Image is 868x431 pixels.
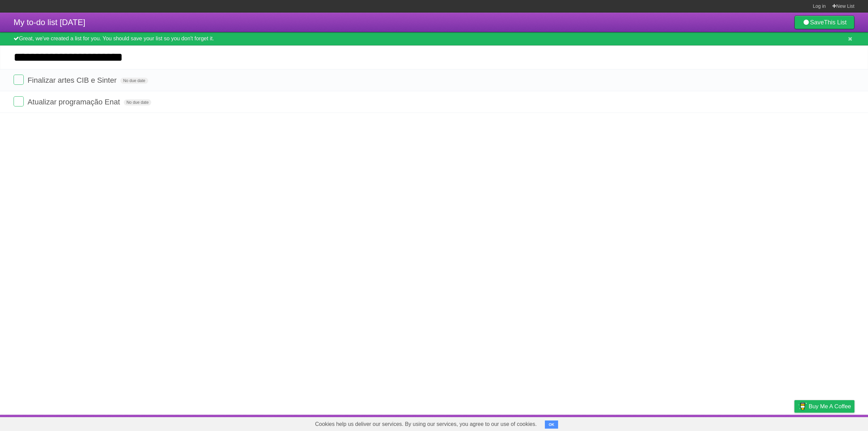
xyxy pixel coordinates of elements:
span: Cookies help us deliver our services. By using our services, you agree to our use of cookies. [308,417,544,431]
a: Suggest a feature [812,416,854,429]
a: Developers [727,416,754,429]
label: Done [14,96,24,106]
span: Atualizar programação Enat [27,98,122,106]
a: Privacy [786,416,803,429]
button: OK [545,420,558,429]
a: Buy me a coffee [794,400,854,413]
a: About [704,416,718,429]
span: My to-do list [DATE] [14,18,85,27]
span: No due date [124,99,151,105]
span: Buy me a coffee [809,400,851,412]
span: No due date [120,78,148,84]
b: This List [824,19,847,26]
label: Done [14,75,24,85]
span: Finalizar artes CIB e Sinter [27,76,118,84]
a: Terms [763,416,777,429]
img: Buy me a coffee [798,400,807,412]
a: SaveThis List [794,16,854,29]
